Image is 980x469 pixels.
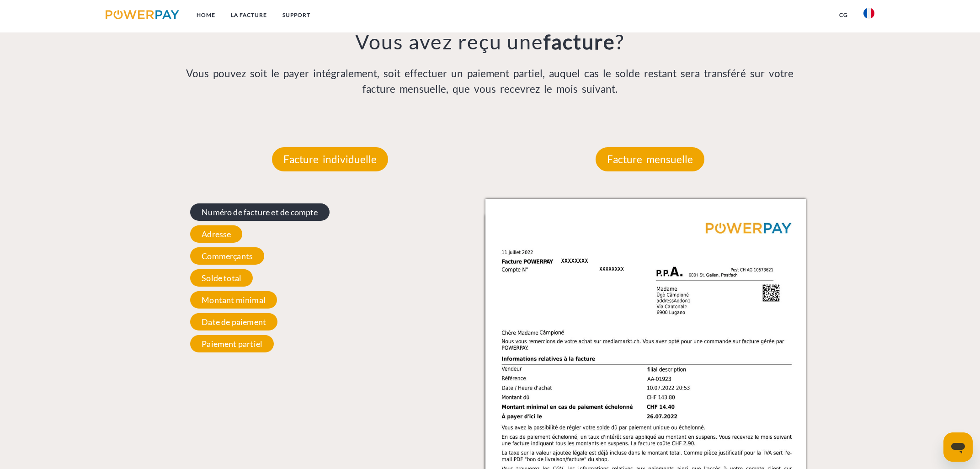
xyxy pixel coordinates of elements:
p: Facture mensuelle [596,147,704,172]
img: fr [863,8,874,19]
img: logo-powerpay.svg [106,10,179,19]
span: Commerçants [190,247,264,265]
span: Paiement partiel [190,335,274,352]
a: Home [189,7,223,23]
a: LA FACTURE [223,7,275,23]
b: facture [543,29,615,54]
a: Support [275,7,318,23]
h3: Vous avez reçu une ? [170,29,810,54]
span: Solde total [190,269,253,287]
span: Montant minimal [190,291,277,309]
span: Date de paiement [190,313,277,330]
iframe: Bouton de lancement de la fenêtre de messagerie [943,432,973,462]
p: Vous pouvez soit le payer intégralement, soit effectuer un paiement partiel, auquel cas le solde ... [170,66,810,97]
span: Adresse [190,225,242,243]
p: Facture individuelle [272,147,388,172]
a: CG [831,7,856,23]
span: Numéro de facture et de compte [190,203,329,221]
